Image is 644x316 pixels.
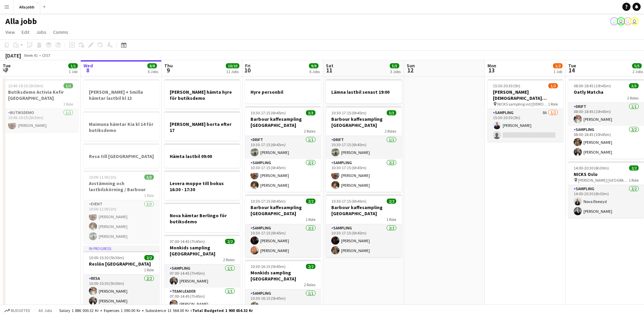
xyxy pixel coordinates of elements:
[245,79,321,104] div: Hyre personbil
[245,224,321,257] app-card-role: Sampling2/210:30-17:15 (6h45m)[PERSON_NAME][PERSON_NAME]
[84,246,159,251] div: In progress
[304,282,315,287] span: 2 Roles
[486,66,496,74] span: 13
[5,16,37,26] h1: Alla jobb
[144,175,154,180] span: 3/3
[84,200,159,243] app-card-role: Event3/310:00-11:00 (1h)[PERSON_NAME][PERSON_NAME][PERSON_NAME]
[245,159,321,192] app-card-role: Sampling2/210:30-17:15 (6h45m)[PERSON_NAME][PERSON_NAME]
[64,83,73,88] span: 1/1
[326,89,402,95] h3: Lämna lastbil senast 19:00
[390,69,401,74] div: 3 Jobs
[84,79,159,109] app-job-card: [PERSON_NAME] + Smilla hämtar lastbil kl 13
[144,255,154,260] span: 2/2
[19,28,32,37] a: Edit
[244,66,251,74] span: 10
[84,111,159,141] div: Maimuna hämtar Kia kl 14 för butiksdemo
[245,195,321,257] app-job-card: 10:30-17:15 (6h45m)2/2Barbour kaffesampling [GEOGRAPHIC_DATA]1 RoleSampling2/210:30-17:15 (6h45m)...
[245,204,321,217] h3: Barbour kaffesampling [GEOGRAPHIC_DATA]
[568,103,644,126] app-card-role: Drift1/108:00-18:45 (10h45m)[PERSON_NAME]
[487,63,496,69] span: Mon
[5,52,21,59] div: [DATE]
[617,17,625,25] app-user-avatar: Hedda Lagerbielke
[568,161,644,218] app-job-card: 14:00-20:30 (6h30m)2/2NICKS Oslo [PERSON_NAME] [GEOGRAPHIC_DATA]1 RoleSampling2/214:00-20:30 (6h3...
[63,101,73,107] span: 1 Role
[144,193,154,198] span: 1 Role
[245,106,321,192] app-job-card: 10:30-17:15 (6h45m)3/3Barbour kaffesampling [GEOGRAPHIC_DATA]2 RolesDrift1/110:30-17:15 (6h45m)[P...
[84,63,93,69] span: Wed
[84,246,159,308] app-job-card: In progress10:00-15:30 (5h30m)2/2Reslön [GEOGRAPHIC_DATA]1 RoleResa2/210:00-15:30 (5h30m)[PERSON_...
[3,307,31,314] button: Budgeted
[3,109,78,132] app-card-role: Butiksdemo1/113:45-19:15 (5h30m)[PERSON_NAME]
[627,95,639,100] span: 2 Roles
[8,83,43,88] span: 13:45-19:15 (5h30m)
[325,66,333,74] span: 11
[163,66,173,74] span: 9
[629,83,639,88] span: 3/3
[164,265,240,288] app-card-role: Sampling1/107:00-14:45 (7h45m)[PERSON_NAME]
[226,69,239,74] div: 11 Jobs
[629,165,639,171] span: 2/2
[225,239,235,244] span: 2/2
[148,69,158,74] div: 6 Jobs
[309,63,318,68] span: 9/9
[33,28,49,37] a: Jobs
[84,143,159,168] div: Resa till [GEOGRAPHIC_DATA]
[326,106,402,192] app-job-card: 10:30-17:15 (6h45m)3/3Barbour kaffesampling [GEOGRAPHIC_DATA]2 RolesDrift1/110:30-17:15 (6h45m)[P...
[164,89,240,101] h3: [PERSON_NAME] hämta hyre för butiksdemo
[164,245,240,257] h3: Monkids sampling [GEOGRAPHIC_DATA]
[50,28,71,37] a: Comms
[3,79,78,132] app-job-card: 13:45-19:15 (5h30m)1/1Butiksdemo Activia Kefir [GEOGRAPHIC_DATA]1 RoleButiksdemo1/113:45-19:15 (5...
[386,217,396,222] span: 1 Role
[568,79,644,159] app-job-card: 08:00-18:45 (10h45m)3/3Oatly Matcha2 RolesDrift1/108:00-18:45 (10h45m)[PERSON_NAME]Sampling2/208:...
[245,136,321,159] app-card-role: Drift1/110:30-17:15 (6h45m)[PERSON_NAME]
[306,110,315,115] span: 3/3
[144,267,154,272] span: 1 Role
[632,63,642,68] span: 5/5
[5,29,15,35] span: View
[164,79,240,109] app-job-card: [PERSON_NAME] hämta hyre för butiksdemo
[251,199,286,204] span: 10:30-17:15 (6h45m)
[568,89,644,95] h3: Oatly Matcha
[487,109,563,142] app-card-role: Sampling8A1/215:30-20:30 (5h)[PERSON_NAME]
[578,178,629,183] span: [PERSON_NAME] [GEOGRAPHIC_DATA]
[164,111,240,141] app-job-card: [PERSON_NAME] borta efter 17
[42,53,51,58] div: CEST
[11,308,30,313] span: Budgeted
[326,195,402,257] app-job-card: 10:30-17:15 (6h45m)2/2Barbour kaffesampling [GEOGRAPHIC_DATA]1 RoleSampling2/210:30-17:15 (6h45m)...
[610,17,618,25] app-user-avatar: Hedda Lagerbielke
[22,53,39,58] span: Week 41
[326,116,402,128] h3: Barbour kaffesampling [GEOGRAPHIC_DATA]
[164,143,240,168] app-job-card: Hämta lastbil 09:00
[304,129,315,134] span: 2 Roles
[245,89,321,95] h3: Hyre personbil
[567,66,576,74] span: 14
[2,66,10,74] span: 7
[84,121,159,133] h3: Maimuna hämtar Kia kl 14 för butiksdemo
[89,255,124,260] span: 10:00-15:30 (5h30m)
[251,110,286,115] span: 10:30-17:15 (6h45m)
[624,17,632,25] app-user-avatar: August Löfgren
[164,203,240,232] div: Nova hämtar Berlingo för butiksdemo
[192,308,253,313] span: Total Budgeted 1 900 654.32 kr
[84,171,159,243] div: 10:00-11:00 (1h)3/3Avstämning och lastbilskörning / Barbour1 RoleEvent3/310:00-11:00 (1h)[PERSON_...
[309,69,320,74] div: 6 Jobs
[630,17,639,25] app-user-avatar: Emil Hasselberg
[326,224,402,257] app-card-role: Sampling2/210:30-17:15 (6h45m)[PERSON_NAME][PERSON_NAME]
[406,66,415,74] span: 12
[164,235,240,311] app-job-card: 07:00-14:45 (7h45m)2/2Monkids sampling [GEOGRAPHIC_DATA]2 RolesSampling1/107:00-14:45 (7h45m)[PER...
[326,79,402,104] app-job-card: Lämna lastbil senast 19:00
[245,63,251,69] span: Fri
[326,159,402,192] app-card-role: Sampling2/210:30-17:15 (6h45m)[PERSON_NAME][PERSON_NAME]
[53,29,68,35] span: Comms
[574,83,611,88] span: 08:00-18:45 (10h45m)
